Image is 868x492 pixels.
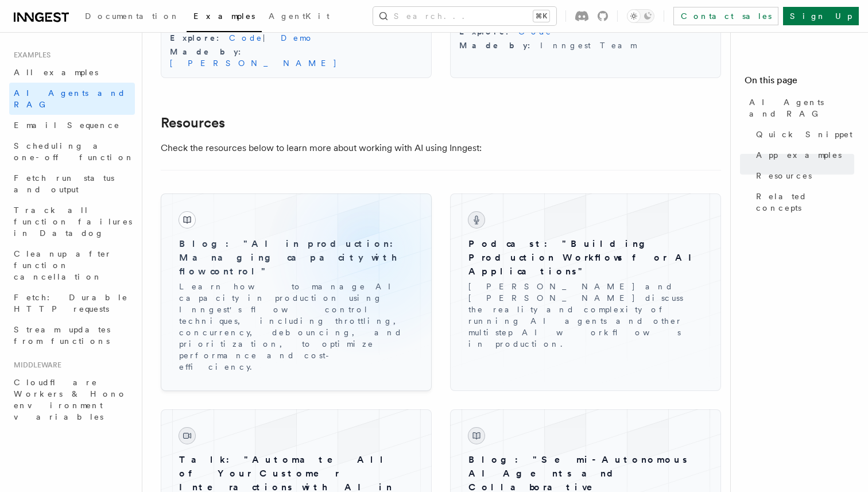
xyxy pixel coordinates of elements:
[14,121,120,130] span: Email Sequence
[459,203,712,359] a: Podcast: "Building Production Workflows for AI Applications"[PERSON_NAME] and [PERSON_NAME] discu...
[179,237,413,278] h3: Blog: "AI in production: Managing capacity with flow control"
[751,145,854,165] a: App examples
[187,3,262,32] a: Examples
[756,170,812,181] span: Resources
[9,135,135,168] a: Scheduling a one-off function
[459,41,540,50] span: Made by :
[756,191,854,214] span: Related concepts
[170,32,423,44] div: |
[745,73,854,92] h4: On this page
[751,186,854,218] a: Related concepts
[9,83,135,115] a: AI Agents and RAG
[673,7,778,25] a: Contact sales
[9,168,135,200] a: Fetch run status and output
[170,203,423,382] a: Blog: "AI in production: Managing capacity with flow control"Learn how to manage AI capacity in p...
[14,141,134,162] span: Scheduling a one-off function
[783,7,859,25] a: Sign Up
[14,68,98,77] span: All examples
[756,149,842,161] span: App examples
[749,96,854,119] span: AI Agents and RAG
[756,129,852,140] span: Quick Snippet
[745,92,854,124] a: AI Agents and RAG
[269,11,330,21] span: AgentKit
[179,281,413,373] p: Learn how to manage AI capacity in production using Inngest's flow control techniques, including ...
[14,325,110,346] span: Stream updates from functions
[193,11,255,21] span: Examples
[9,200,135,243] a: Track all function failures in Datadog
[9,372,135,427] a: Cloudflare Workers & Hono environment variables
[170,59,338,68] a: [PERSON_NAME]
[459,40,712,51] div: Inngest Team
[9,62,135,83] a: All examples
[262,3,336,31] a: AgentKit
[9,319,135,351] a: Stream updates from functions
[9,287,135,319] a: Fetch: Durable HTTP requests
[78,3,187,31] a: Documentation
[9,243,135,287] a: Cleanup after function cancellation
[14,173,114,194] span: Fetch run status and output
[85,11,180,21] span: Documentation
[14,206,132,238] span: Track all function failures in Datadog
[627,9,654,23] button: Toggle dark mode
[459,27,518,36] span: Explore :
[161,115,225,131] a: Resources
[170,47,251,56] span: Made by :
[468,237,703,278] h3: Podcast: "Building Production Workflows for AI Applications"
[14,249,112,281] span: Cleanup after function cancellation
[170,33,229,42] span: Explore :
[161,140,620,156] p: Check the resources below to learn more about working with AI using Inngest:
[533,10,549,22] kbd: ⌘K
[9,115,135,135] a: Email Sequence
[281,33,314,42] a: Demo
[373,7,556,25] button: Search...⌘K
[751,165,854,186] a: Resources
[518,27,552,36] a: Code
[229,33,263,42] a: Code
[9,361,61,370] span: Middleware
[751,124,854,145] a: Quick Snippet
[14,293,128,313] span: Fetch: Durable HTTP requests
[14,378,127,421] span: Cloudflare Workers & Hono environment variables
[468,281,703,350] p: [PERSON_NAME] and [PERSON_NAME] discuss the reality and complexity of running AI agents and other...
[9,51,51,60] span: Examples
[14,88,126,109] span: AI Agents and RAG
